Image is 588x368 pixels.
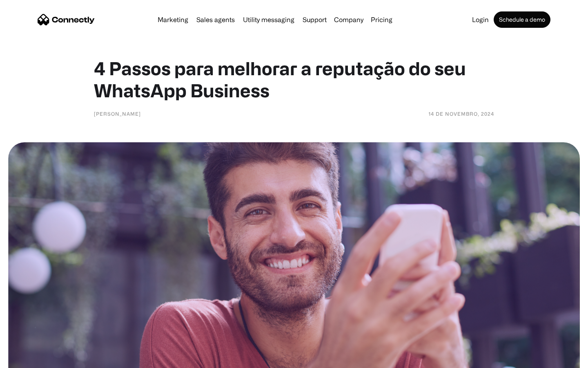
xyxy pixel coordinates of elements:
[16,354,49,365] ul: Language list
[334,14,363,25] div: Company
[154,16,192,23] a: Marketing
[428,110,494,118] div: 14 de novembro, 2024
[494,11,550,28] a: Schedule a demo
[8,354,49,365] aside: Language selected: English
[367,16,396,23] a: Pricing
[94,110,141,118] div: [PERSON_NAME]
[193,16,238,23] a: Sales agents
[94,57,494,101] h1: 4 Passos para melhorar a reputação do seu WhatsApp Business
[299,16,330,23] a: Support
[469,16,492,23] a: Login
[240,16,298,23] a: Utility messaging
